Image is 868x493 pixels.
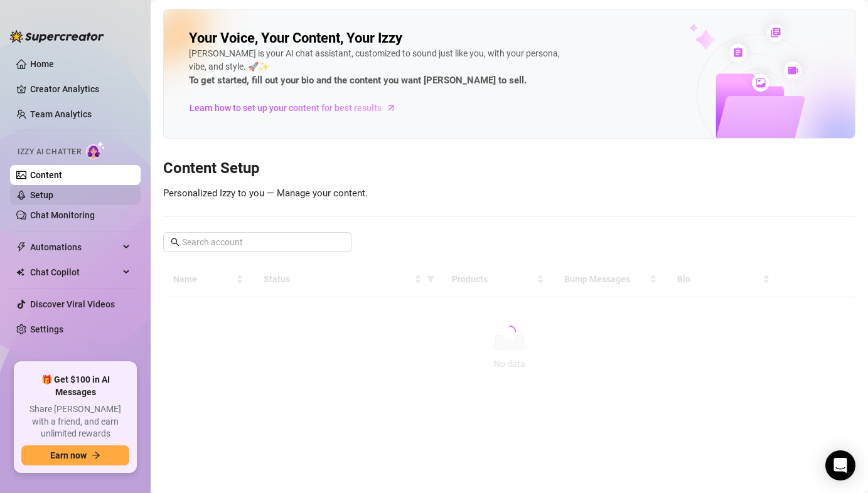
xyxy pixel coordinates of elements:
[189,75,527,86] strong: To get started, fill out your bio and the content you want [PERSON_NAME] to sell.
[660,10,855,138] img: ai-chatter-content-library-cLFOSyPT.png
[501,324,517,339] span: loading
[30,79,131,99] a: Creator Analytics
[30,59,54,69] a: Home
[21,445,129,465] button: Earn nowarrow-right
[30,324,63,334] a: Settings
[182,235,334,249] input: Search account
[163,159,855,179] h3: Content Setup
[30,170,62,180] a: Content
[10,30,104,43] img: logo-BBDzfeDw.svg
[30,109,92,119] a: Team Analytics
[21,403,129,440] span: Share [PERSON_NAME] with a friend, and earn unlimited rewards
[92,451,100,460] span: arrow-right
[190,101,382,115] span: Learn how to set up your content for best results
[30,190,53,200] a: Setup
[171,238,179,246] span: search
[163,188,368,199] span: Personalized Izzy to you — Manage your content.
[189,98,405,118] a: Learn how to set up your content for best results
[189,29,402,47] h2: Your Voice, Your Content, Your Izzy
[21,374,129,398] span: 🎁 Get $100 in AI Messages
[189,47,565,88] div: [PERSON_NAME] is your AI chat assistant, customized to sound just like you, with your persona, vi...
[30,262,119,282] span: Chat Copilot
[825,450,855,480] div: Open Intercom Messenger
[18,146,81,158] span: Izzy AI Chatter
[30,299,115,309] a: Discover Viral Videos
[50,450,87,460] span: Earn now
[16,268,24,277] img: Chat Copilot
[30,237,119,257] span: Automations
[385,102,397,114] span: arrow-right
[16,242,26,252] span: thunderbolt
[86,141,105,159] img: AI Chatter
[30,210,95,220] a: Chat Monitoring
